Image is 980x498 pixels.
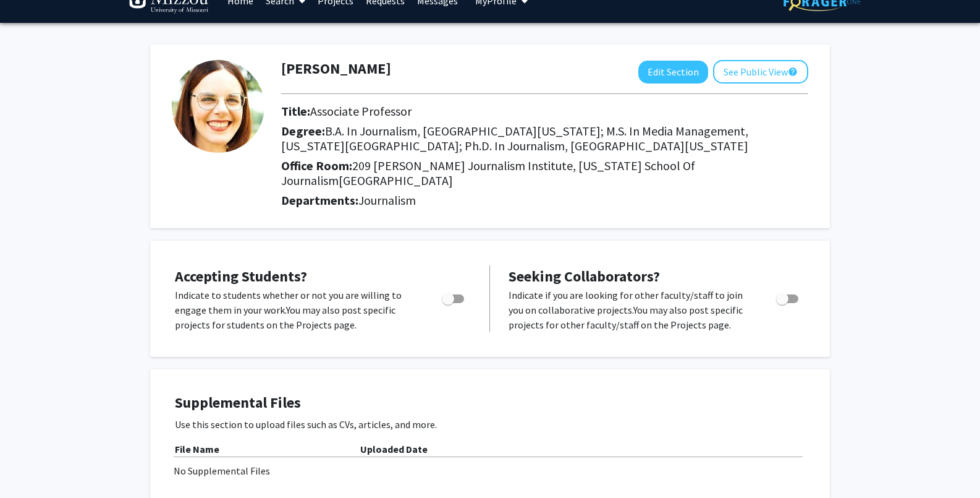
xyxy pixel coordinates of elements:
div: Toggle [437,288,471,306]
span: Associate Professor [310,103,412,119]
span: 209 [PERSON_NAME] Journalism Institute, [US_STATE] School Of Journalism[GEOGRAPHIC_DATA] [281,158,695,188]
span: B.A. In Journalism, [GEOGRAPHIC_DATA][US_STATE]; M.S. In Media Management, [US_STATE][GEOGRAPHIC_... [281,123,748,153]
img: Profile Picture [172,60,264,153]
h4: Supplemental Files [175,394,805,412]
b: File Name [175,443,219,455]
span: Seeking Collaborators? [509,267,660,286]
h2: Title: [281,104,808,119]
h2: Office Room: [281,158,808,188]
p: Use this section to upload files such as CVs, articles, and more. [175,417,805,432]
div: No Supplemental Files [174,463,806,478]
b: Uploaded Date [360,443,428,455]
span: Journalism [358,192,416,208]
h2: Degree: [281,124,808,153]
button: Edit Section [638,61,708,84]
h2: Departments: [272,193,817,208]
iframe: Chat [9,442,53,489]
mat-icon: help [788,64,798,79]
p: Indicate to students whether or not you are willing to engage them in your work. You may also pos... [175,288,418,332]
p: Indicate if you are looking for other faculty/staff to join you on collaborative projects. You ma... [509,288,753,332]
div: Toggle [771,288,805,306]
button: See Public View [713,60,808,84]
h1: [PERSON_NAME] [281,60,391,78]
span: Accepting Students? [175,267,307,286]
